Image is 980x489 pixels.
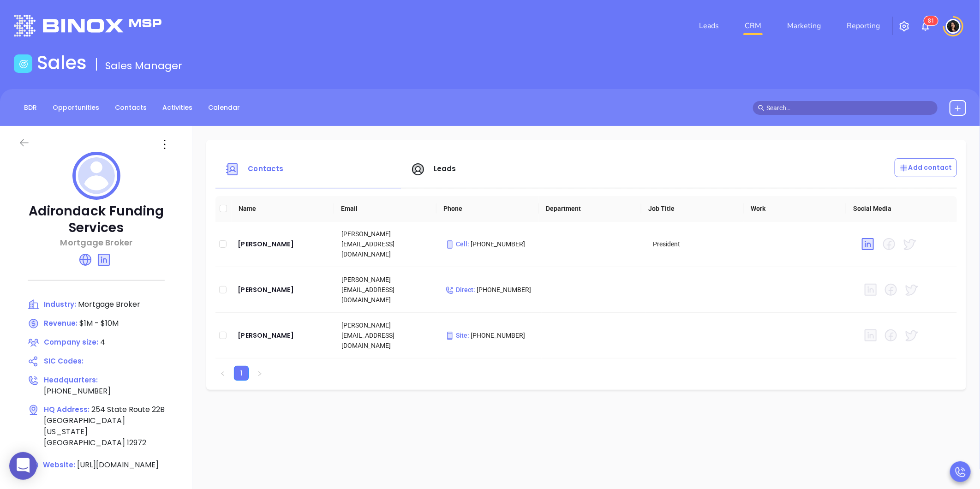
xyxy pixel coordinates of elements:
[72,152,120,200] img: profile logo
[44,386,111,396] span: [PHONE_NUMBER]
[220,371,226,376] span: left
[899,21,910,32] img: iconSetting
[846,196,949,221] th: Social Media
[445,330,534,340] p: [PHONE_NUMBER]
[445,240,469,248] span: Cell :
[109,100,152,115] a: Contacts
[79,318,119,328] span: $1M - $10M
[766,103,932,113] input: Search…
[928,18,931,24] span: 8
[641,196,744,221] th: Job Title
[238,239,327,250] a: [PERSON_NAME]
[334,313,438,358] td: [PERSON_NAME][EMAIL_ADDRESS][DOMAIN_NAME]
[436,196,539,221] th: Phone
[18,203,174,236] p: Adirondack Funding Services
[248,164,283,173] span: Contacts
[257,371,263,376] span: right
[78,299,140,310] span: Mortgage Broker
[334,196,436,221] th: Email
[899,163,952,173] p: Add contact
[334,267,438,313] td: [PERSON_NAME][EMAIL_ADDRESS][DOMAIN_NAME]
[44,356,84,366] span: SIC Codes:
[44,375,98,385] span: Headquarters:
[783,17,825,35] a: Marketing
[232,196,334,221] th: Name
[28,460,75,470] span: Website:
[44,299,76,309] span: Industry:
[744,196,846,221] th: Work
[37,52,87,74] h1: Sales
[77,459,159,470] span: [URL][DOMAIN_NAME]
[931,18,934,24] span: 1
[157,100,198,115] a: Activities
[47,100,105,115] a: Opportunities
[758,105,765,111] span: search
[14,15,161,36] img: logo
[238,284,327,295] a: [PERSON_NAME]
[252,366,267,381] li: Next Page
[100,337,105,347] span: 4
[946,19,961,34] img: user
[445,286,475,293] span: Direct :
[18,236,174,249] p: Mortgage Broker
[44,405,90,414] span: HQ Address:
[645,221,749,267] td: President
[695,17,723,35] a: Leads
[234,366,248,380] a: 1
[238,330,327,341] a: [PERSON_NAME]
[18,100,42,115] a: BDR
[215,366,230,381] li: Previous Page
[215,366,230,381] button: left
[434,164,456,173] span: Leads
[920,21,931,32] img: iconNotification
[445,332,469,339] span: Site :
[203,100,245,115] a: Calendar
[44,404,165,448] span: 254 State Route 22B [GEOGRAPHIC_DATA] [US_STATE] [GEOGRAPHIC_DATA] 12972
[252,366,267,381] button: right
[924,16,938,25] sup: 81
[445,285,534,295] p: [PHONE_NUMBER]
[334,221,438,267] td: [PERSON_NAME][EMAIL_ADDRESS][DOMAIN_NAME]
[539,196,641,221] th: Department
[445,239,534,249] p: [PHONE_NUMBER]
[44,318,78,328] span: Revenue:
[843,17,884,35] a: Reporting
[44,337,98,347] span: Company size:
[105,59,182,73] span: Sales Manager
[741,17,765,35] a: CRM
